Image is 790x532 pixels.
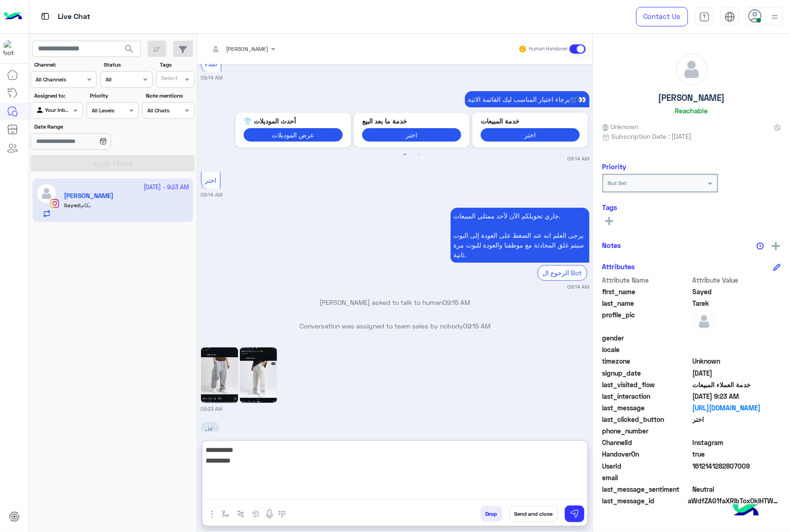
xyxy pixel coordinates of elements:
[602,380,691,390] span: last_visited_flow
[693,345,781,354] span: null
[602,162,627,171] h6: Priority
[568,155,589,162] small: 09:14 AM
[602,403,691,413] span: last_message
[693,403,781,413] a: [URL][DOMAIN_NAME]
[602,333,691,343] span: gender
[201,297,589,307] p: [PERSON_NAME] asked to talk to human
[658,93,725,103] h5: [PERSON_NAME]
[201,191,223,198] small: 09:14 AM
[693,438,781,447] span: 8
[693,298,781,308] span: Tarek
[34,92,82,100] label: Assigned to:
[237,510,245,518] img: Trigger scenario
[602,461,691,471] span: UserId
[201,347,238,403] img: Image
[218,506,233,521] button: select flow
[602,368,691,378] span: signup_date
[602,310,691,331] span: profile_pic
[699,12,710,22] img: tab
[481,506,502,522] button: Drop
[481,128,580,142] button: اختر
[226,45,269,52] span: [PERSON_NAME]
[201,422,219,438] p: 10/10/2025, 9:23 AM
[602,449,691,459] span: HandoverOn
[693,484,781,494] span: 0
[4,7,22,26] img: Logo
[34,123,138,131] label: Date Range
[602,438,691,447] span: ChannelId
[693,368,781,378] span: 2025-05-19T08:46:52.678Z
[693,356,781,366] span: Unknown
[602,345,691,354] span: locale
[244,128,343,142] button: عرض الموديلات
[146,92,194,100] label: Note mentions
[244,116,343,126] p: أحدث الموديلات 👕
[201,321,589,331] p: Conversation was assigned to team sales by nobody
[602,262,635,271] h6: Attributes
[602,414,691,424] span: last_clicked_button
[693,275,781,285] span: Attribute Value
[570,509,579,519] img: send message
[58,11,90,23] p: Live Chat
[34,61,96,69] label: Channel:
[160,61,194,69] label: Tags
[509,506,558,522] button: Send and close
[757,242,764,250] img: notes
[693,461,781,471] span: 1612141282807009
[688,496,781,506] span: aWdfZAG1faXRlbToxOklHTWVzc2FnZAUlEOjE3ODQxNDAxOTYyNzg0NDQyOjM0MDI4MjM2Njg0MTcxMDMwMTI0NDI1ODc1MjE...
[693,380,781,390] span: خدمة العملاء المبيعات
[695,7,714,26] a: tab
[205,176,216,184] span: اختر
[676,54,708,85] img: defaultAdmin.png
[693,449,781,459] span: true
[602,356,691,366] span: timezone
[675,106,708,115] h6: Reachable
[362,128,461,142] button: اختر
[602,203,781,211] h6: Tags
[769,11,781,23] img: profile
[414,150,423,160] button: 2 of 2
[160,74,178,85] div: Select
[693,473,781,483] span: null
[602,122,639,131] span: Unknown
[90,92,138,100] label: Priority
[207,509,218,520] img: send attachment
[362,116,461,126] p: خدمة ما بعد البيع
[602,298,691,308] span: last_name
[104,61,151,69] label: Status
[264,509,275,520] img: send voice note
[451,208,589,263] p: 10/10/2025, 9:14 AM
[602,391,691,401] span: last_interaction
[538,265,587,280] div: الرجوع ال Bot
[233,506,249,521] button: Trigger scenario
[725,12,735,22] img: tab
[443,298,470,306] span: 09:15 AM
[568,283,589,291] small: 09:14 AM
[602,496,686,506] span: last_message_id
[465,91,589,107] p: 10/10/2025, 9:14 AM
[201,405,223,413] small: 09:23 AM
[693,333,781,343] span: null
[693,414,781,424] span: اختر
[205,60,217,68] span: للبدء
[602,426,691,436] span: phone_number
[636,7,688,26] a: Contact Us
[118,41,141,61] button: search
[730,495,762,527] img: hulul-logo.png
[400,150,409,160] button: 1 of 2
[612,131,692,141] span: Subscription Date : [DATE]
[693,391,781,401] span: 2025-10-10T06:23:13.318Z
[31,155,194,172] button: Apply Filters
[602,241,621,249] h6: Notes
[240,347,277,403] img: Image
[602,275,691,285] span: Attribute Name
[278,511,286,518] img: make a call
[602,484,691,494] span: last_message_sentiment
[602,473,691,483] span: email
[249,506,264,521] button: create order
[463,322,490,330] span: 09:15 AM
[124,43,135,55] span: search
[222,510,229,518] img: select flow
[693,426,781,436] span: null
[772,242,780,250] img: add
